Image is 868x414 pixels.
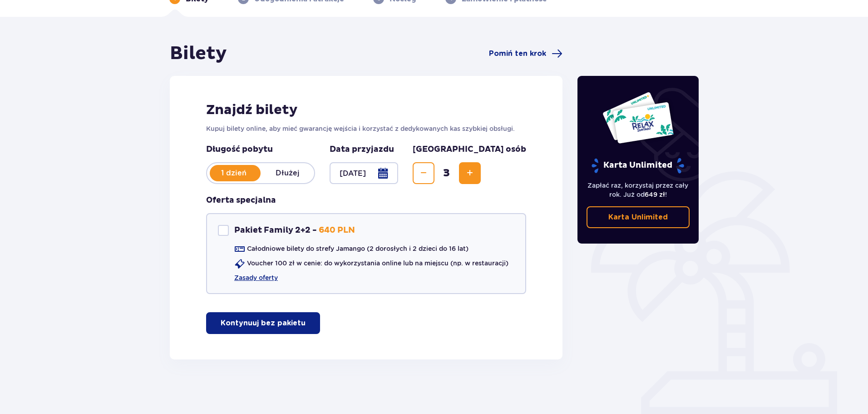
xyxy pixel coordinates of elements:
p: Dłużej [261,168,314,178]
span: 649 zł [645,191,665,198]
p: Voucher 100 zł w cenie: do wykorzystania online lub na miejscu (np. w restauracji) [247,259,508,268]
button: Increase [459,162,481,184]
button: Kontynuuj bez pakietu [206,312,320,334]
p: 1 dzień [207,168,261,178]
a: Zasady oferty [234,273,278,282]
h1: Bilety [170,42,227,65]
p: Oferta specjalna [206,195,276,206]
h2: Znajdź bilety [206,101,526,119]
p: Data przyjazdu [330,144,394,155]
p: Kupuj bilety online, aby mieć gwarancję wejścia i korzystać z dedykowanych kas szybkiej obsługi. [206,124,526,133]
span: 3 [436,166,457,180]
p: Karta Unlimited [591,158,685,174]
p: Kontynuuj bez pakietu [221,318,306,328]
p: Długość pobytu [206,144,315,155]
span: Pomiń ten krok [489,49,546,59]
a: Pomiń ten krok [489,48,562,59]
p: Zapłać raz, korzystaj przez cały rok. Już od ! [587,181,690,199]
p: [GEOGRAPHIC_DATA] osób [413,144,526,155]
button: Decrease [413,162,434,184]
p: 640 PLN [319,225,355,236]
p: Całodniowe bilety do strefy Jamango (2 dorosłych i 2 dzieci do 16 lat) [247,244,469,253]
p: Karta Unlimited [608,212,668,222]
p: Pakiet Family 2+2 - [234,225,317,236]
a: Karta Unlimited [587,206,690,228]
